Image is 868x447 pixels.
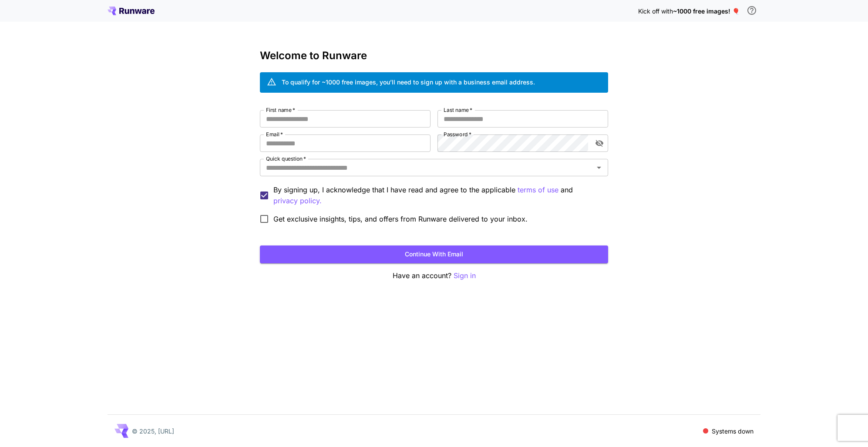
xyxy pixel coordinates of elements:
button: Sign in [454,270,476,281]
button: Continue with email [260,245,608,263]
label: Email [266,131,283,138]
label: Quick question [266,155,306,162]
span: Get exclusive insights, tips, and offers from Runware delivered to your inbox. [273,214,528,224]
button: By signing up, I acknowledge that I have read and agree to the applicable and privacy policy. [518,185,558,195]
p: By signing up, I acknowledge that I have read and agree to the applicable and [273,185,601,206]
p: Systems down [712,427,754,436]
span: ~1000 free images! 🎈 [673,7,740,15]
p: privacy policy. [273,195,322,206]
label: First name [266,106,295,114]
p: terms of use [518,185,558,195]
label: Password [444,131,471,138]
div: To qualify for ~1000 free images, you’ll need to sign up with a business email address. [282,77,535,87]
p: © 2025, [URL] [132,427,174,436]
label: Last name [444,106,472,114]
p: Have an account? [260,270,608,281]
span: Kick off with [638,7,673,15]
h3: Welcome to Runware [260,50,608,62]
button: Open [593,161,605,174]
button: In order to qualify for free credit, you need to sign up with a business email address and click ... [743,2,760,19]
button: toggle password visibility [592,135,607,151]
button: By signing up, I acknowledge that I have read and agree to the applicable terms of use and [273,195,322,206]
